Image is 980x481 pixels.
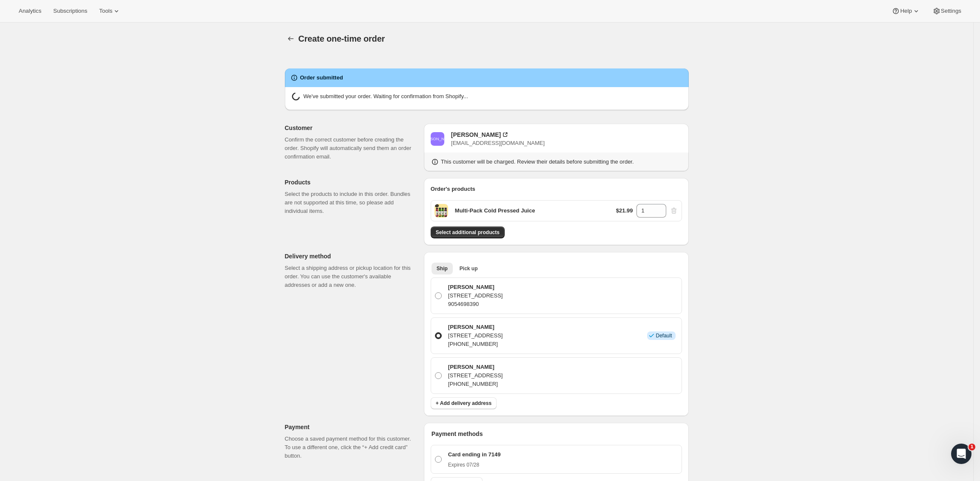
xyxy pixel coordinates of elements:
[448,371,503,380] p: [STREET_ADDRESS]
[941,8,961,14] span: Settings
[99,8,112,14] span: Tools
[448,363,503,371] p: [PERSON_NAME]
[431,397,497,409] button: + Add delivery address
[451,130,501,139] div: [PERSON_NAME]
[448,300,503,308] p: 9054698390
[285,435,417,460] p: Choose a saved payment method for this customer. To use a different one, click the “+ Add credit ...
[448,283,503,291] p: [PERSON_NAME]
[616,207,633,215] p: $21.99
[298,34,385,43] span: Create one-time order
[448,450,501,459] p: Card ending in 7149
[53,8,87,14] span: Subscriptions
[448,340,503,348] p: [PHONE_NUMBER]
[19,8,41,14] span: Analytics
[431,226,505,238] button: Select additional products
[285,178,417,187] p: Products
[304,92,468,103] p: We've submitted your order. Waiting for confirmation from Shopify...
[435,204,448,218] span: Default Title
[285,423,417,431] p: Payment
[436,400,491,407] span: + Add delivery address
[455,207,535,215] p: Multi-Pack Cold Pressed Juice
[285,136,417,161] p: Confirm the correct customer before creating the order. Shopify will automatically send them an o...
[285,190,417,215] p: Select the products to include in this order. Bundles are not supported at this time, so please a...
[436,229,500,236] span: Select additional products
[441,158,634,166] p: This customer will be charged. Review their details before submitting the order.
[451,140,545,146] span: [EMAIL_ADDRESS][DOMAIN_NAME]
[48,5,92,17] button: Subscriptions
[448,291,503,300] p: [STREET_ADDRESS]
[927,5,966,17] button: Settings
[886,5,925,17] button: Help
[437,265,448,272] span: Ship
[448,380,503,388] p: [PHONE_NUMBER]
[420,136,454,141] text: [PERSON_NAME]
[448,323,503,331] p: [PERSON_NAME]
[951,444,971,464] iframe: Intercom live chat
[300,74,343,82] h2: Order submitted
[460,265,478,272] span: Pick up
[14,5,46,17] button: Analytics
[431,186,475,192] span: Order's products
[448,331,503,340] p: [STREET_ADDRESS]
[656,332,672,339] span: Default
[285,252,417,260] p: Delivery method
[900,8,912,14] span: Help
[969,444,975,450] span: 1
[448,461,501,468] p: Expires 07/28
[94,5,126,17] button: Tools
[432,430,682,438] p: Payment methods
[285,124,417,132] p: Customer
[431,132,444,146] span: Laurence Wedderburn
[285,264,417,289] p: Select a shipping address or pickup location for this order. You can use the customer's available...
